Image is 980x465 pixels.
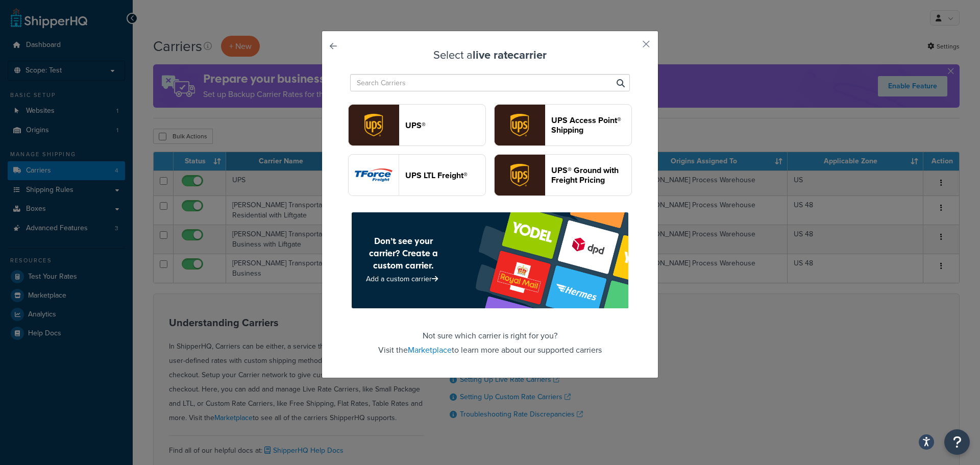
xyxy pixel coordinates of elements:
h4: Don’t see your carrier? Create a custom carrier. [358,235,449,272]
button: Open Resource Center [944,429,970,455]
img: upsGroundFreight logo [495,155,545,195]
img: ups logo [349,105,399,145]
strong: live rate carrier [473,46,547,63]
button: upsGroundFreight logoUPS® Ground with Freight Pricing [494,154,632,196]
header: UPS Access Point® Shipping [551,115,631,135]
header: UPS LTL Freight® [405,170,485,180]
button: upsFreight logoUPS LTL Freight® [348,154,486,196]
input: Search Carriers [350,74,630,91]
button: ups logoUPS® [348,104,486,146]
button: accessPoint logoUPS Access Point® Shipping [494,104,632,146]
header: UPS® [405,120,485,130]
a: Add a custom carrier [366,274,440,284]
header: UPS® Ground with Freight Pricing [551,165,631,185]
h3: Select a [348,49,632,61]
img: accessPoint logo [495,105,545,145]
a: Marketplace [408,344,452,356]
img: upsFreight logo [349,155,399,195]
footer: Not sure which carrier is right for you? Visit the to learn more about our supported carriers [348,212,632,357]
